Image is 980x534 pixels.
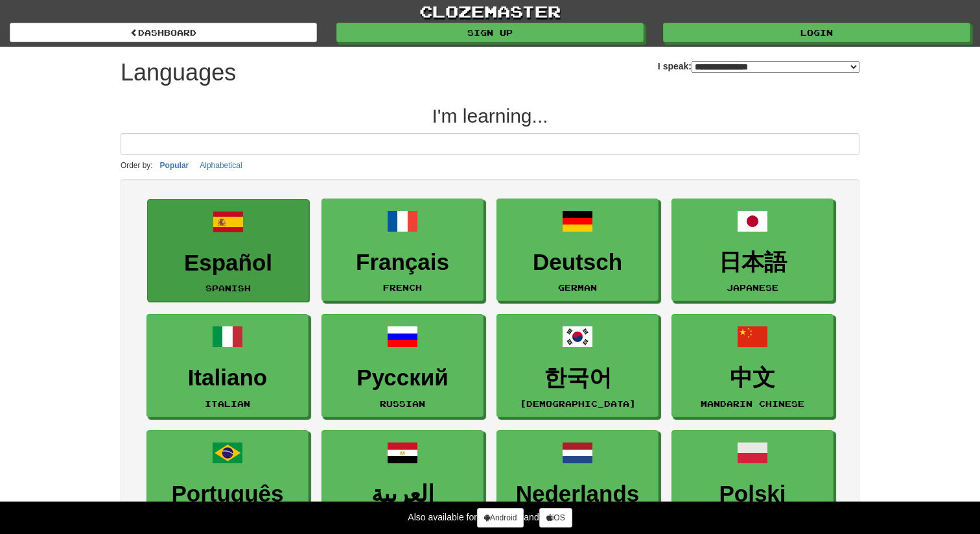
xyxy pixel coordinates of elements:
[671,314,834,417] a: 中文Mandarin Chinese
[121,105,859,127] h2: I'm learning...
[477,508,524,528] a: Android
[205,284,251,293] small: Spanish
[496,199,659,302] a: DeutschGerman
[121,161,153,170] small: Order by:
[671,199,834,302] a: 日本語Japanese
[671,430,834,533] a: PolskiPolish
[156,158,193,173] button: Popular
[121,60,236,86] h1: Languages
[520,399,636,408] small: [DEMOGRAPHIC_DATA]
[154,365,301,391] h3: Italiano
[496,314,659,417] a: 한국어[DEMOGRAPHIC_DATA]
[154,481,301,507] h3: Português
[496,430,659,533] a: NederlandsDutch
[196,158,246,173] button: Alphabetical
[679,481,826,507] h3: Polski
[205,399,250,408] small: Italian
[663,23,970,42] a: Login
[380,399,425,408] small: Russian
[329,481,476,507] h3: العربية
[701,399,804,408] small: Mandarin Chinese
[727,283,778,292] small: Japanese
[329,365,476,391] h3: Русский
[679,365,826,391] h3: 中文
[321,199,484,302] a: FrançaisFrench
[154,250,302,276] h3: Español
[679,250,826,275] h3: 日本語
[504,365,651,391] h3: 한국어
[558,283,597,292] small: German
[504,481,651,507] h3: Nederlands
[321,430,484,533] a: العربيةArabic
[539,508,572,528] a: iOS
[146,314,309,417] a: ItalianoItalian
[692,61,859,73] select: I speak:
[321,314,484,417] a: РусскийRussian
[504,250,651,275] h3: Deutsch
[336,23,644,42] a: Sign up
[10,23,317,42] a: dashboard
[146,430,309,533] a: PortuguêsPortuguese
[329,250,476,275] h3: Français
[658,60,859,73] label: I speak:
[147,199,309,302] a: EspañolSpanish
[383,283,422,292] small: French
